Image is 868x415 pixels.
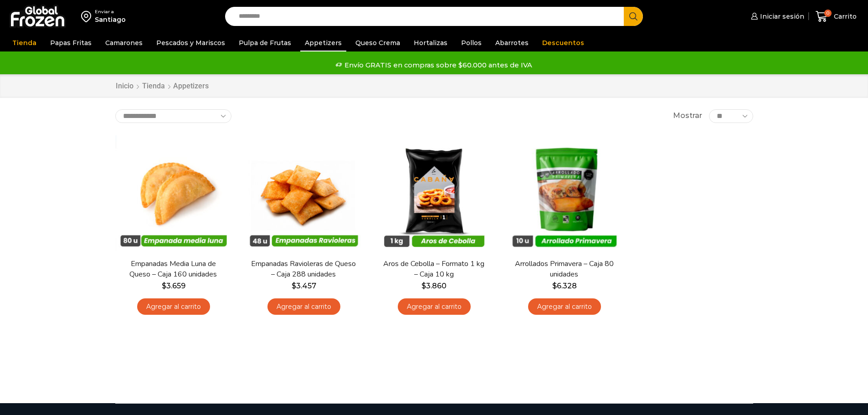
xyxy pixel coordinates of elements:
[251,259,356,280] a: Empanadas Ravioleras de Queso – Caja 288 unidades
[421,282,447,290] bdi: 3.860
[538,34,589,51] a: Descuentos
[673,111,702,121] span: Mostrar
[46,34,96,51] a: Papas Fritas
[115,81,134,92] a: Inicio
[137,298,210,315] a: Agregar al carrito: “Empanadas Media Luna de Queso - Caja 160 unidades”
[121,259,226,280] a: Empanadas Media Luna de Queso – Caja 160 unidades
[267,298,340,315] a: Agregar al carrito: “Empanadas Ravioleras de Queso - Caja 288 unidades”
[162,282,166,290] span: $
[409,34,452,51] a: Hortalizas
[95,15,126,24] div: Santiago
[381,259,486,280] a: Aros de Cebolla – Formato 1 kg – Caja 10 kg
[142,81,165,92] a: Tienda
[95,9,126,15] div: Enviar a
[115,81,209,92] nav: Breadcrumb
[292,282,296,290] span: $
[749,7,804,26] a: Iniciar sesión
[152,34,230,51] a: Pescados y Mariscos
[758,12,804,21] span: Iniciar sesión
[528,298,601,315] a: Agregar al carrito: “Arrollados Primavera - Caja 80 unidades”
[421,282,426,290] span: $
[491,34,533,51] a: Abarrotes
[552,282,577,290] bdi: 6.328
[292,282,316,290] bdi: 3.457
[824,10,832,17] span: 0
[813,6,859,27] a: 0 Carrito
[398,298,471,315] a: Agregar al carrito: “Aros de Cebolla - Formato 1 kg - Caja 10 kg”
[552,282,557,290] span: $
[173,82,209,90] h1: Appetizers
[115,109,231,123] select: Pedido de la tienda
[624,7,643,26] button: Search button
[234,34,296,51] a: Pulpa de Frutas
[81,9,95,24] img: address-field-icon.svg
[351,34,405,51] a: Queso Crema
[512,259,616,280] a: Arrollados Primavera – Caja 80 unidades
[457,34,486,51] a: Pollos
[101,34,147,51] a: Camarones
[832,12,857,21] span: Carrito
[8,34,41,51] a: Tienda
[300,34,346,51] a: Appetizers
[162,282,185,290] bdi: 3.659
